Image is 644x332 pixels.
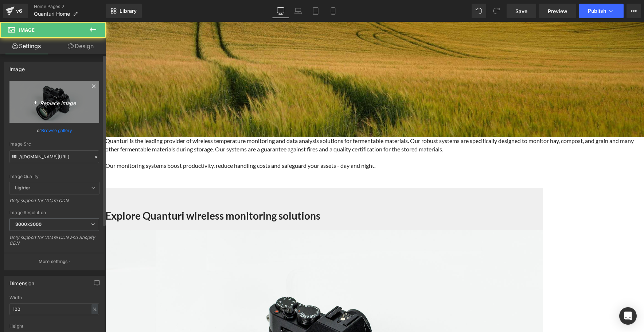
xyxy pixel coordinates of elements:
[9,150,99,163] input: Link
[9,142,99,147] div: Image Src
[9,62,25,72] div: Image
[3,4,28,18] a: v6
[289,4,307,18] a: Laptop
[9,127,99,134] div: or
[106,4,142,18] a: New Library
[91,304,98,314] div: %
[9,235,99,251] div: Only support for UCare CDN and Shopify CDN
[619,307,637,325] div: Open Intercom Messenger
[15,6,24,16] div: v6
[579,4,624,18] button: Publish
[9,276,35,286] div: Dimension
[9,210,99,215] div: Image Resolution
[19,27,35,33] span: Image
[54,38,107,54] a: Design
[4,253,104,270] button: More settings
[515,7,527,15] span: Save
[25,97,83,107] i: Replace Image
[548,7,567,15] span: Preview
[9,324,99,329] div: Height
[627,4,641,18] button: More
[41,124,72,137] a: Browse gallery
[9,295,99,300] div: Width
[15,185,30,190] b: Lighter
[34,11,70,17] span: Quanturi Home
[39,258,68,265] p: More settings
[307,4,324,18] a: Tablet
[588,8,606,14] span: Publish
[489,4,504,18] button: Redo
[9,303,99,315] input: auto
[272,4,289,18] a: Desktop
[9,174,99,179] div: Image Quality
[9,198,99,208] div: Only support for UCare CDN
[15,221,42,227] b: 3000x3000
[472,4,486,18] button: Undo
[324,4,342,18] a: Mobile
[120,8,137,14] span: Library
[539,4,576,18] a: Preview
[34,4,106,9] a: Home Pages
